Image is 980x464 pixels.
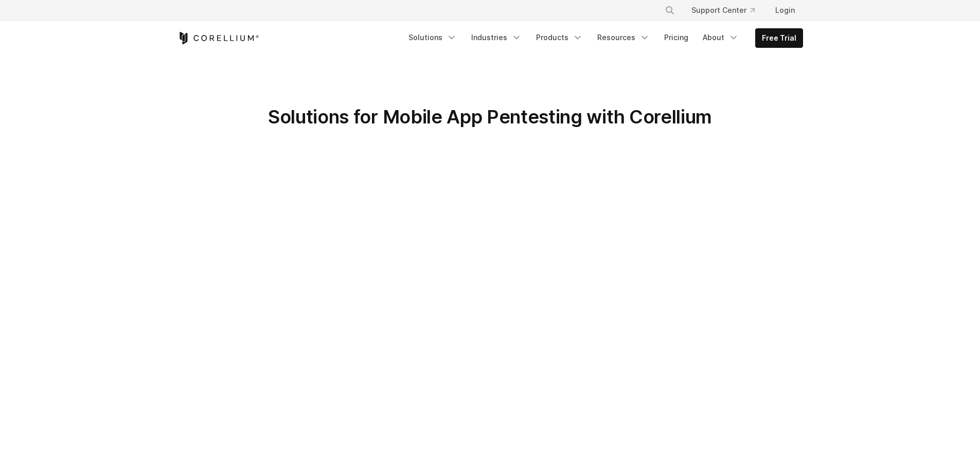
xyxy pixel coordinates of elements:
a: About [697,28,745,47]
a: Free Trial [756,29,803,47]
a: Login [767,1,803,20]
a: Pricing [658,28,694,47]
a: Products [530,28,589,47]
a: Corellium Home [177,32,259,44]
a: Support Center [683,1,763,20]
div: Navigation Menu [652,1,803,20]
a: Solutions [402,28,463,47]
button: Search [661,1,679,20]
a: Industries [465,28,528,47]
a: Resources [591,28,656,47]
span: Solutions for Mobile App Pentesting with Corellium [268,105,712,128]
div: Navigation Menu [402,28,803,48]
